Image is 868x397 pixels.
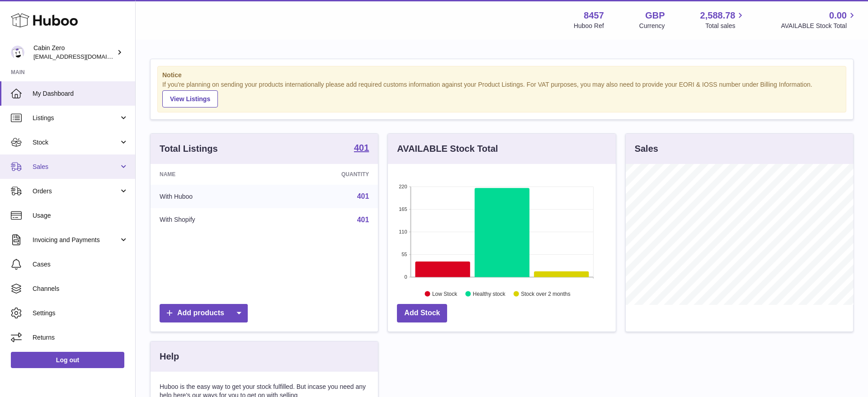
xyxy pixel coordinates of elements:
text: 0 [405,274,407,280]
span: Settings [33,309,128,318]
a: Add products [160,304,248,322]
h3: Total Listings [160,143,218,155]
a: 401 [354,143,369,154]
h3: Help [160,350,179,363]
span: Orders [33,187,119,196]
h3: AVAILABLE Stock Total [397,143,498,155]
text: 55 [402,252,407,257]
span: Returns [33,333,128,342]
span: Listings [33,114,119,122]
a: 401 [357,216,369,224]
span: 0.00 [829,9,847,22]
td: With Huboo [151,185,273,208]
a: Add Stock [397,304,447,322]
div: Huboo Ref [574,22,604,30]
strong: GBP [645,9,665,22]
span: Channels [33,285,128,293]
td: With Shopify [151,208,273,232]
a: 401 [357,192,369,200]
div: If you're planning on sending your products internationally please add required customs informati... [162,80,841,107]
span: Stock [33,138,119,147]
strong: Notice [162,71,841,79]
text: Low Stock [432,290,458,297]
span: Total sales [705,22,745,30]
text: Stock over 2 months [521,290,571,297]
div: Currency [639,22,665,30]
span: [EMAIL_ADDRESS][DOMAIN_NAME] [33,53,133,60]
a: 0.00 AVAILABLE Stock Total [781,9,857,30]
h3: Sales [635,143,658,155]
span: Sales [33,163,119,171]
text: 110 [399,229,407,234]
div: Cabin Zero [33,44,115,61]
span: 2,588.78 [700,9,736,22]
th: Quantity [273,164,378,185]
strong: 401 [354,143,369,152]
strong: 8457 [584,9,604,22]
a: View Listings [162,90,218,107]
a: Log out [11,352,124,368]
text: 165 [399,206,407,212]
th: Name [151,164,273,185]
span: AVAILABLE Stock Total [781,22,857,30]
a: 2,588.78 Total sales [700,9,746,30]
text: Healthy stock [473,290,506,297]
span: My Dashboard [33,89,128,98]
span: Invoicing and Payments [33,236,119,244]
img: huboo@cabinzero.com [11,46,24,59]
span: Cases [33,260,128,269]
span: Usage [33,211,128,220]
text: 220 [399,184,407,189]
